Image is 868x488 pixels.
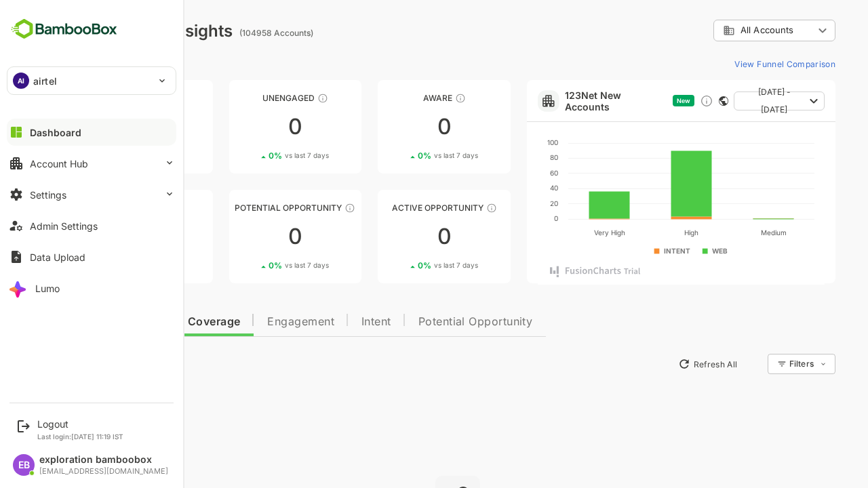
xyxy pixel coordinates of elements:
[637,228,651,237] text: High
[7,150,176,177] button: Account Hub
[121,93,132,104] div: These accounts have not been engaged with for a defined time period
[7,181,176,208] button: Settings
[502,184,511,192] text: 40
[237,260,281,270] span: vs last 7 days
[666,18,788,44] div: All Accounts
[221,150,281,161] div: 0 %
[270,93,281,104] div: These accounts have not shown enough engagement and need nurturing
[629,97,643,104] span: New
[713,228,738,237] text: Medium
[330,80,463,174] a: AwareThese accounts have just entered the buying cycle and need further nurturing00%vs last 7 days
[7,67,176,94] div: AIairtel
[546,228,577,237] text: Very High
[37,432,123,441] p: Last login: [DATE] 11:19 IST
[37,418,123,430] div: Logout
[33,226,165,247] div: 0
[33,203,165,213] div: Engaged
[73,260,133,270] div: 0 %
[30,127,81,138] div: Dashboard
[46,317,193,327] span: Data Quality and Coverage
[33,93,165,103] div: Unreached
[502,169,511,177] text: 60
[330,93,463,103] div: Aware
[237,150,281,161] span: vs last 7 days
[13,454,35,476] div: EB
[30,158,88,169] div: Account Hub
[39,454,168,466] div: exploration bamboobox
[330,116,463,138] div: 0
[30,251,85,263] div: Data Upload
[625,353,696,375] button: Refresh All
[387,260,431,270] span: vs last 7 days
[7,212,176,239] button: Admin Settings
[652,94,666,108] div: Discover new ICP-fit accounts showing engagement — via intent surges, anonymous website visits, L...
[220,317,287,327] span: Engagement
[697,83,757,119] span: [DATE] - [DATE]
[387,150,431,161] span: vs last 7 days
[89,260,133,270] span: vs last 7 days
[30,220,98,232] div: Admin Settings
[7,119,176,146] button: Dashboard
[7,243,176,270] button: Data Upload
[33,74,57,88] p: airtel
[33,21,185,41] div: Dashboard Insights
[7,274,176,302] button: Lumo
[330,226,463,247] div: 0
[500,138,511,146] text: 100
[502,153,511,161] text: 80
[7,16,121,42] img: BambooboxFullLogoMark.5f36c76dfaba33ec1ec1367b70bb1252.svg
[507,214,511,222] text: 0
[502,199,511,207] text: 20
[314,317,344,327] span: Intent
[693,25,746,35] span: All Accounts
[192,28,270,38] ag: (104958 Accounts)
[371,317,486,327] span: Potential Opportunity
[182,190,315,283] a: Potential OpportunityThese accounts are MQAs and can be passed on to Inside Sales00%vs last 7 days
[370,260,431,270] div: 0 %
[682,53,788,75] button: View Funnel Comparison
[35,283,60,294] div: Lumo
[671,96,681,106] div: This card does not support filter and segments
[221,260,281,270] div: 0 %
[33,80,165,174] a: UnreachedThese accounts have not been engaged with for a defined time period00%vs last 7 days
[33,190,165,283] a: EngagedThese accounts are warm, further nurturing would qualify them to MQAs00%vs last 7 days
[330,203,463,213] div: Active Opportunity
[39,467,168,476] div: [EMAIL_ADDRESS][DOMAIN_NAME]
[30,189,66,201] div: Settings
[33,116,165,138] div: 0
[182,93,315,103] div: Unengaged
[73,150,133,161] div: 0 %
[115,203,125,213] div: These accounts are warm, further nurturing would qualify them to MQAs
[297,203,308,213] div: These accounts are MQAs and can be passed on to Inside Sales
[182,226,315,247] div: 0
[33,352,132,376] button: New Insights
[13,73,29,89] div: AI
[675,24,766,37] div: All Accounts
[182,116,315,138] div: 0
[330,190,463,283] a: Active OpportunityThese accounts have open opportunities which might be at any of the Sales Stage...
[742,359,766,369] div: Filters
[741,352,788,376] div: Filters
[370,150,431,161] div: 0 %
[686,91,777,110] button: [DATE] - [DATE]
[408,93,418,104] div: These accounts have just entered the buying cycle and need further nurturing
[182,203,315,213] div: Potential Opportunity
[517,89,620,113] a: 123Net New Accounts
[89,150,133,161] span: vs last 7 days
[439,203,450,213] div: These accounts have open opportunities which might be at any of the Sales Stages
[182,80,315,174] a: UnengagedThese accounts have not shown enough engagement and need nurturing00%vs last 7 days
